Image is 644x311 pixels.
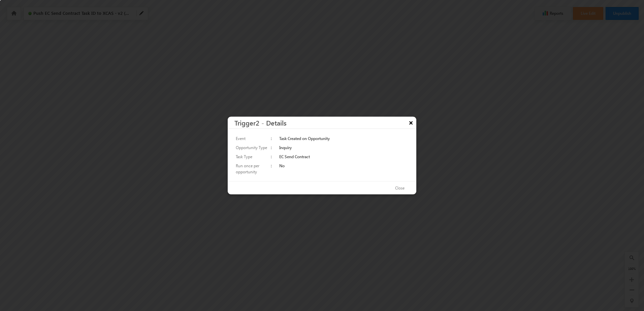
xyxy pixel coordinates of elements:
td: : [269,161,278,176]
td: Event [234,134,269,143]
td: EC Send Contract [278,152,410,161]
td: : [269,143,278,152]
h3: Trigger2 - Details [234,117,416,129]
td: Task Created on Opportunity [278,134,410,143]
td: : [269,134,278,143]
td: : [269,152,278,161]
td: No [278,161,410,176]
td: Task Type [234,152,269,161]
td: Inquiry [278,143,410,152]
button: × [406,117,416,129]
button: Close [388,183,411,193]
td: Opportunity Type [234,143,269,152]
td: Run once per opportunity [234,161,269,176]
